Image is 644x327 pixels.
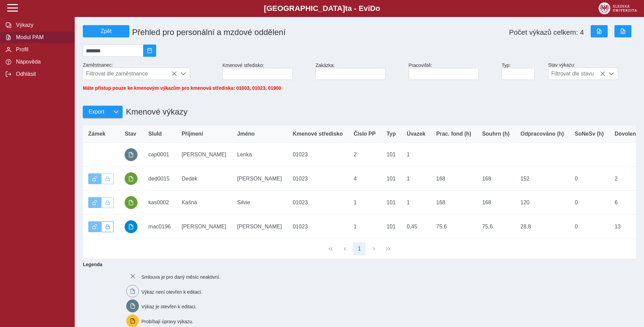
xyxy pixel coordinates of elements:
td: 0 [569,167,609,191]
button: Zpět [83,25,129,37]
button: Export [83,106,110,118]
td: 2 [348,143,381,167]
div: Zakázka: [313,60,406,83]
span: Stav [125,131,136,137]
span: Úvazek [407,131,425,137]
td: 28,8 [515,215,569,239]
td: 1 [348,215,381,239]
b: [GEOGRAPHIC_DATA] a - Evi [20,4,624,13]
td: Lenka [232,143,288,167]
td: 75,6 [477,215,515,239]
td: 0,45 [401,215,431,239]
td: 152 [515,167,569,191]
span: Smlouva je pro daný měsíc neaktivní. [141,274,220,280]
h1: Kmenové výkazy [123,104,187,120]
button: Uzamknout lze pouze výkaz, který je podepsán a schválen. [101,197,114,208]
span: Číslo PP [354,131,376,137]
td: 01023 [287,167,348,191]
button: Export do PDF [614,25,631,37]
button: Výkaz je odemčen. [88,173,101,184]
button: podepsáno [125,196,137,209]
b: Legenda [80,259,633,270]
button: 1 [353,242,366,255]
span: Modul PAM [14,34,69,40]
td: 101 [381,167,401,191]
span: Typ [387,131,396,137]
td: Dedek [176,167,232,191]
td: [PERSON_NAME] [176,215,232,239]
td: 168 [431,167,477,191]
td: 101 [381,191,401,215]
td: cap0001 [143,143,176,167]
div: Stav výkazu: [546,59,639,83]
div: Kmenové středisko: [220,60,313,83]
div: Zaměstnanec: [80,59,220,83]
td: 0 [569,215,609,239]
td: 1 [401,143,431,167]
td: 168 [431,191,477,215]
span: Příjmení [182,131,203,137]
button: podepsáno [125,172,137,185]
span: Profil [14,47,69,53]
span: SoNeSv (h) [575,131,604,137]
td: mac0196 [143,215,176,239]
button: Export do Excelu [591,25,608,37]
div: Typ: [499,60,546,83]
span: SluId [148,131,162,137]
td: 75,6 [431,215,477,239]
td: 168 [477,191,515,215]
td: 1 [348,191,381,215]
span: Export [89,109,104,115]
span: Zámek [88,131,106,137]
button: 2025/08 [143,45,156,57]
h1: Přehled pro personální a mzdové oddělení [129,25,409,40]
div: Pracoviště: [406,60,499,83]
span: Máte přístup pouze ke kmenovým výkazům pro kmenová střediska: 01003, 01023, 01900 [83,85,281,91]
td: [PERSON_NAME] [232,215,288,239]
td: kas0002 [143,191,176,215]
span: Filtrovat dle zaměstnance [83,68,177,80]
td: ded0015 [143,167,176,191]
span: Odpracováno (h) [520,131,564,137]
button: Uzamknout [101,221,114,232]
td: 01023 [287,143,348,167]
span: t [345,4,347,13]
td: 168 [477,167,515,191]
td: 01023 [287,191,348,215]
span: Souhrn (h) [482,131,510,137]
td: 101 [381,143,401,167]
td: 120 [515,191,569,215]
span: D [370,4,375,13]
img: logo_web_su.png [599,2,637,14]
td: 4 [348,167,381,191]
span: Jméno [237,131,255,137]
button: schváleno [125,220,137,233]
td: 1 [401,167,431,191]
td: [PERSON_NAME] [176,143,232,167]
button: Výkaz je odemčen. [88,221,101,232]
span: Kmenové středisko [293,131,343,137]
span: Počet výkazů celkem: 4 [509,28,584,36]
button: Výkaz je odemčen. [88,197,101,208]
span: Zpět [86,28,126,34]
span: Výkaz není otevřen k editaci. [141,289,202,294]
td: Silvie [232,191,288,215]
span: Filtrovat dle stavu [549,68,605,80]
button: prázdný [125,148,137,161]
td: 101 [381,215,401,239]
td: 01023 [287,215,348,239]
span: Nápověda [14,59,69,65]
td: 1 [401,191,431,215]
td: [PERSON_NAME] [232,167,288,191]
span: Probíhají úpravy výkazu. [141,319,193,324]
span: o [375,4,380,13]
td: Kašná [176,191,232,215]
span: Odhlásit [14,71,69,77]
td: 0 [569,191,609,215]
button: Uzamknout lze pouze výkaz, který je podepsán a schválen. [101,173,114,184]
span: Prac. fond (h) [436,131,471,137]
span: Výkaz je otevřen k editaci. [141,304,197,309]
span: Výkazy [14,22,69,28]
